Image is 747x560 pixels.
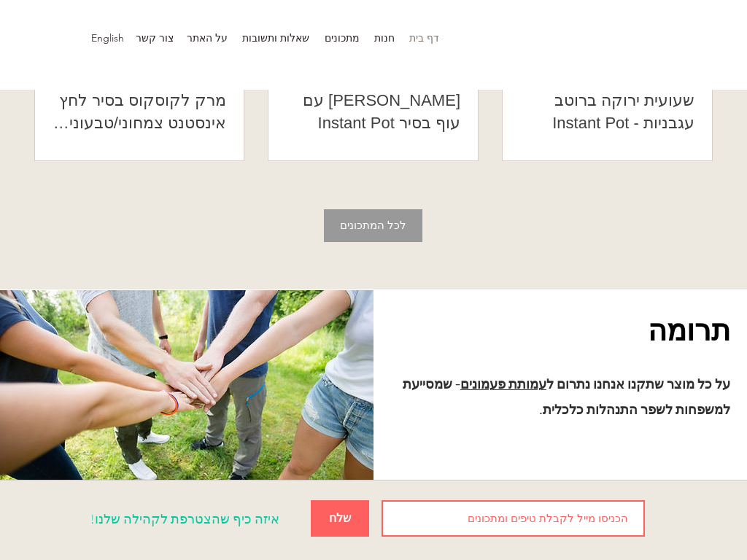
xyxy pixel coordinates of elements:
p: מתכונים [317,27,367,49]
a: שעועית ירוקה ברוטב עגבניות - Instant Pot [520,90,694,135]
span: על כל מוצר שתקנו אנחנו נתרום ל - שמסייעת למשפחות לשפר התנהלות כלכלית. [403,376,730,417]
span: איזה כיף שהצטרפת לקהילה שלנו! [90,510,279,526]
a: דף בית [402,27,446,49]
button: שלח [311,500,369,537]
a: מתכונים [317,27,367,49]
a: לכל המתכונים [324,209,422,242]
p: צור קשר [128,27,181,49]
a: שאלות ותשובות [235,27,317,49]
a: על האתר [181,27,235,49]
nav: אתר [67,27,446,49]
p: על האתר [179,27,235,49]
span: לכל המתכונים [340,215,406,236]
a: צור קשר [131,27,181,49]
a: מרק לקוסקוס בסיר לחץ אינסטנט צמחוני/טבעוני - Instant Pot [53,90,226,135]
span: תרומה [648,311,730,346]
a: [PERSON_NAME] עם עוף בסיר Instant Pot [286,90,460,135]
a: חנות [367,27,402,49]
input: הכניסו מייל לקבלת טיפים ומתכונים [382,500,645,537]
a: עמותת פעמונים [460,376,546,392]
a: English [84,27,131,49]
span: שלח [329,510,351,526]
